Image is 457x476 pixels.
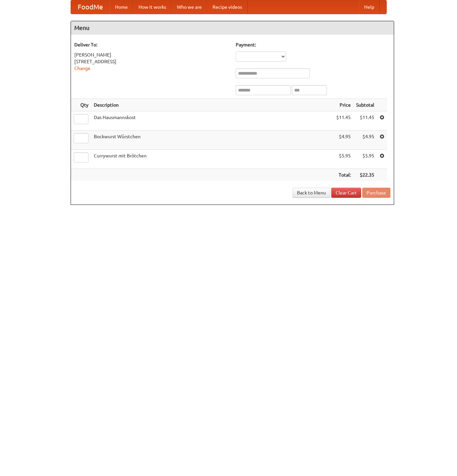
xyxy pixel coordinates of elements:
[74,41,229,48] h5: Deliver To:
[207,0,247,14] a: Recipe videos
[353,169,377,181] th: $22.35
[71,99,91,111] th: Qty
[91,131,334,150] td: Bockwurst Würstchen
[353,111,377,131] td: $11.45
[71,21,394,35] h4: Menu
[71,0,110,14] a: FoodMe
[293,188,330,198] a: Back to Menu
[362,188,390,198] button: Purchase
[74,58,229,65] div: [STREET_ADDRESS]
[110,0,133,14] a: Home
[334,131,353,150] td: $4.95
[74,66,90,71] a: Change
[236,41,390,48] h5: Payment:
[133,0,172,14] a: How it works
[172,0,207,14] a: Who we are
[353,131,377,150] td: $4.95
[91,150,334,169] td: Currywurst mit Brötchen
[331,188,361,198] a: Clear Cart
[353,99,377,111] th: Subtotal
[91,99,334,111] th: Description
[91,111,334,131] td: Das Hausmannskost
[359,0,380,14] a: Help
[334,150,353,169] td: $5.95
[334,169,353,181] th: Total:
[334,99,353,111] th: Price
[334,111,353,131] td: $11.45
[353,150,377,169] td: $5.95
[74,51,229,58] div: [PERSON_NAME]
